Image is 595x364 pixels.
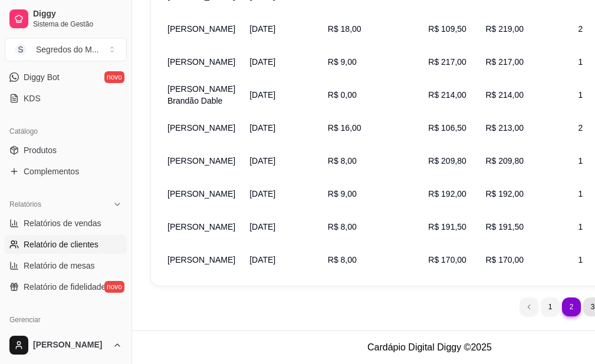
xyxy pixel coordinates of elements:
[33,9,122,19] span: Diggy
[428,222,466,231] span: R$ 191,50
[5,235,127,254] a: Relatório de clientes
[328,222,357,231] span: R$ 8,00
[5,141,127,160] a: Produtos
[578,156,583,166] span: 1
[15,44,27,55] span: S
[428,123,466,133] span: R$ 106,50
[328,156,357,166] span: R$ 8,00
[167,255,235,264] span: [PERSON_NAME]
[328,57,357,67] span: R$ 9,00
[167,24,235,34] span: [PERSON_NAME]
[428,156,466,166] span: R$ 209,80
[167,222,235,231] span: [PERSON_NAME]
[249,24,275,34] span: [DATE]
[485,90,524,100] span: R$ 214,00
[428,189,466,198] span: R$ 192,00
[578,123,583,133] span: 2
[5,89,127,108] a: KDS
[36,44,99,55] div: Segredos do M ...
[485,156,524,166] span: R$ 209,80
[167,123,235,133] span: [PERSON_NAME]
[578,222,583,231] span: 1
[578,57,583,67] span: 1
[328,123,361,133] span: R$ 16,00
[33,19,122,29] span: Sistema de Gestão
[5,331,127,359] button: [PERSON_NAME]
[5,214,127,233] a: Relatórios de vendas
[5,38,127,61] button: Select a team
[249,57,275,67] span: [DATE]
[5,5,127,33] a: DiggySistema de Gestão
[5,256,127,275] a: Relatório de mesas
[249,255,275,264] span: [DATE]
[428,24,466,34] span: R$ 109,50
[167,84,235,105] span: [PERSON_NAME] Brandão Dable
[485,57,524,67] span: R$ 217,00
[485,24,524,34] span: R$ 219,00
[578,90,583,100] span: 1
[249,222,275,231] span: [DATE]
[24,71,60,83] span: Diggy Bot
[328,90,357,100] span: R$ 0,00
[428,57,466,67] span: R$ 217,00
[24,144,57,156] span: Produtos
[578,255,583,264] span: 1
[167,156,235,166] span: [PERSON_NAME]
[24,92,41,104] span: KDS
[541,297,560,316] li: pagination item 1
[485,189,524,198] span: R$ 192,00
[24,166,79,177] span: Complementos
[167,189,235,198] span: [PERSON_NAME]
[562,297,581,316] li: pagination item 2 active
[249,90,275,100] span: [DATE]
[5,162,127,181] a: Complementos
[24,260,95,272] span: Relatório de mesas
[328,24,361,34] span: R$ 18,00
[428,255,466,264] span: R$ 170,00
[9,200,41,209] span: Relatórios
[328,255,357,264] span: R$ 8,00
[24,281,106,293] span: Relatório de fidelidade
[485,123,524,133] span: R$ 213,00
[428,90,466,100] span: R$ 214,00
[167,57,235,67] span: [PERSON_NAME]
[5,68,127,87] a: Diggy Botnovo
[249,123,275,133] span: [DATE]
[328,189,357,198] span: R$ 9,00
[578,24,583,34] span: 2
[5,310,127,329] div: Gerenciar
[485,255,524,264] span: R$ 170,00
[485,222,524,231] span: R$ 191,50
[5,122,127,141] div: Catálogo
[24,239,98,250] span: Relatório de clientes
[5,277,127,296] a: Relatório de fidelidadenovo
[249,189,275,198] span: [DATE]
[249,156,275,166] span: [DATE]
[24,217,101,229] span: Relatórios de vendas
[33,340,108,350] span: [PERSON_NAME]
[520,297,538,316] li: previous page button
[578,189,583,198] span: 1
